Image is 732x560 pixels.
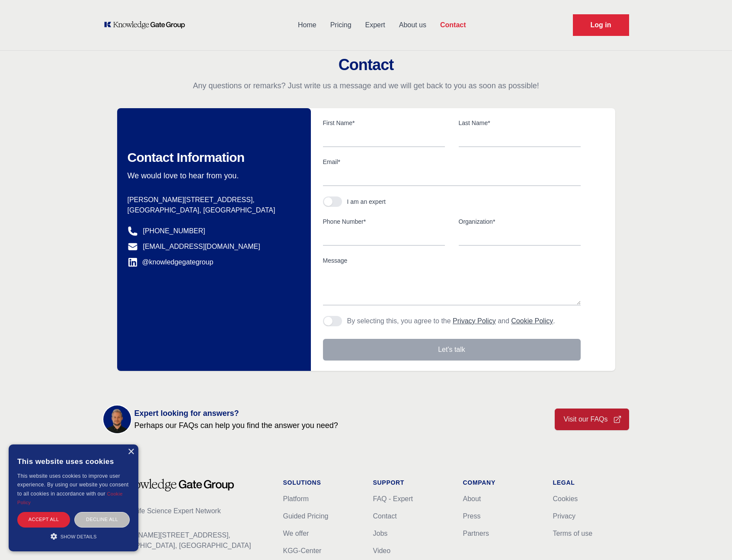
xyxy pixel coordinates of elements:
a: Guided Pricing [283,512,329,520]
p: By selecting this, you agree to the and . [347,316,555,326]
label: Phone Number* [323,217,445,226]
div: Show details [17,532,130,541]
h1: Support [373,478,449,487]
a: @knowledgegategroup [128,257,214,267]
a: Contact [433,14,473,36]
p: [GEOGRAPHIC_DATA], [GEOGRAPHIC_DATA] [128,205,290,216]
a: KOL Knowledge Platform: Talk to Key External Experts (KEE) [103,21,191,29]
label: Last Name* [459,119,581,127]
a: [PHONE_NUMBER] [143,226,205,236]
a: KGG-Center [283,547,322,554]
div: Decline all [74,512,130,527]
p: We would love to hear from you. [128,171,290,181]
a: We offer [283,530,309,537]
a: Jobs [373,530,388,537]
label: Email* [323,158,581,166]
a: Privacy [553,512,575,520]
a: Expert [358,14,392,36]
span: This website uses cookies to improve user experience. By using our website you consent to all coo... [17,473,128,497]
a: Cookie Policy [17,491,123,505]
a: About us [392,14,433,36]
label: First Name* [323,119,445,127]
h1: Company [463,478,539,487]
img: KOL management, KEE, Therapy area experts [103,406,131,433]
a: Press [463,512,481,520]
span: Expert looking for answers? [134,407,338,419]
span: Perhaps our FAQs can help you find the answer you need? [134,419,338,431]
a: Platform [283,495,309,502]
label: Organization* [459,217,581,226]
a: Home [291,14,323,36]
label: Message [323,256,581,265]
div: Close [128,449,134,455]
a: Request Demo [573,14,629,36]
span: Show details [61,534,97,539]
p: [PERSON_NAME][STREET_ADDRESS], [128,195,290,205]
a: Visit our FAQs [555,409,629,430]
div: Accept all [17,512,70,527]
p: [PERSON_NAME][STREET_ADDRESS], [GEOGRAPHIC_DATA], [GEOGRAPHIC_DATA] [103,530,269,551]
a: Pricing [323,14,358,36]
h1: Legal [553,478,629,487]
div: I am an expert [347,197,386,206]
a: Contact [373,512,397,520]
a: FAQ - Expert [373,495,413,502]
h1: Solutions [283,478,359,487]
div: This website uses cookies [17,451,130,472]
p: - Leading Life Science Expert Network [103,506,269,516]
a: Video [373,547,391,554]
a: Privacy Policy [453,317,496,325]
iframe: Chat Widget [689,518,732,560]
a: Cookie Policy [511,317,553,325]
a: Cookies [553,495,578,502]
h2: Contact Information [128,150,290,165]
a: Partners [463,530,489,537]
a: [EMAIL_ADDRESS][DOMAIN_NAME] [143,241,260,252]
a: About [463,495,481,502]
a: Terms of use [553,530,593,537]
button: Let's talk [323,339,581,360]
